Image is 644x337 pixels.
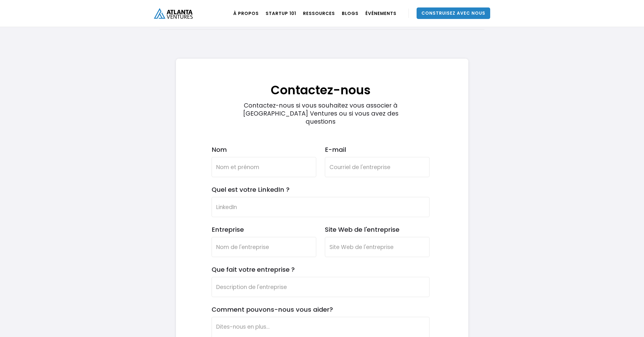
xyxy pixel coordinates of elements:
[303,10,335,16] font: RESSOURCES
[233,5,259,21] a: À PROPOS
[243,101,398,126] font: Contactez-nous si vous souhaitez vous associer à [GEOGRAPHIC_DATA] Ventures ou si vous avez des q...
[233,10,259,16] font: À PROPOS
[325,145,346,154] font: E-mail
[365,5,396,21] a: ÉVÉNEMENTS
[303,5,335,21] a: RESSOURCES
[325,225,399,234] font: Site Web de l'entreprise
[342,5,359,21] a: BLOGS
[342,10,359,16] font: BLOGS
[325,237,430,257] input: Site Web de l'entreprise
[212,197,430,217] input: LinkedIn
[417,7,490,19] a: Construisez avec nous
[212,277,430,297] input: Description de l'entreprise
[365,10,396,16] font: ÉVÉNEMENTS
[266,10,296,16] font: Startup 101
[421,10,485,16] font: Construisez avec nous
[212,225,244,234] font: Entreprise
[325,157,430,177] input: Courriel de l'entreprise
[212,265,295,274] font: Que fait votre entreprise ?
[212,305,333,314] font: Comment pouvons-nous vous aider?
[212,145,227,154] font: Nom
[266,5,296,21] a: Startup 101
[212,157,316,177] input: Nom et prénom
[271,82,371,99] font: Contactez-nous
[212,237,316,257] input: Nom de l'entreprise
[212,185,290,194] font: Quel est votre LinkedIn ?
